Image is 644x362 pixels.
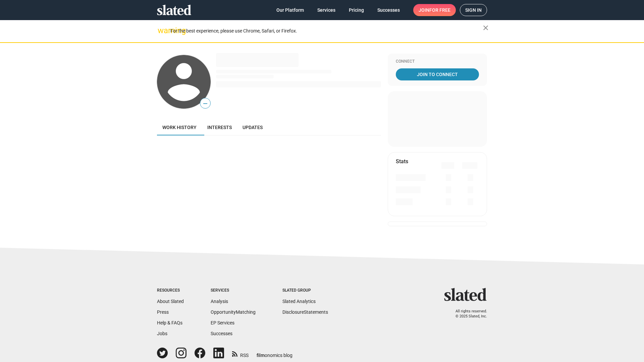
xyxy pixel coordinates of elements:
a: Slated Analytics [282,299,316,304]
a: Join To Connect [396,68,479,80]
span: Our Platform [276,4,304,16]
div: Connect [396,59,479,64]
p: All rights reserved. © 2025 Slated, Inc. [448,309,487,319]
span: Updates [243,125,263,130]
div: Services [211,288,256,293]
span: Interests [207,125,232,130]
a: Jobs [157,331,167,336]
a: filmonomics blog [257,347,292,359]
a: Services [312,4,341,16]
mat-card-title: Stats [396,158,408,165]
span: — [200,99,210,108]
span: Services [317,4,335,16]
div: Slated Group [282,288,328,293]
a: Our Platform [271,4,309,16]
a: Help & FAQs [157,320,182,325]
span: film [257,353,265,358]
span: Work history [162,125,197,130]
a: Press [157,309,169,315]
span: Join [419,4,450,16]
span: Pricing [349,4,364,16]
span: for free [429,4,450,16]
a: Interests [202,119,237,135]
mat-icon: close [482,24,490,32]
a: Analysis [211,299,228,304]
a: Successes [211,331,232,336]
a: Pricing [343,4,369,16]
a: Work history [157,119,202,135]
a: Updates [237,119,268,135]
span: Successes [377,4,400,16]
a: About Slated [157,299,184,304]
a: RSS [232,348,249,359]
a: DisclosureStatements [282,309,328,315]
a: Successes [372,4,405,16]
div: Resources [157,288,184,293]
a: OpportunityMatching [211,309,256,315]
mat-icon: warning [158,26,166,35]
a: EP Services [211,320,234,325]
span: Join To Connect [397,68,478,80]
a: Joinfor free [413,4,456,16]
a: Sign in [460,4,487,16]
div: For the best experience, please use Chrome, Safari, or Firefox. [170,26,483,36]
span: Sign in [465,4,482,16]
